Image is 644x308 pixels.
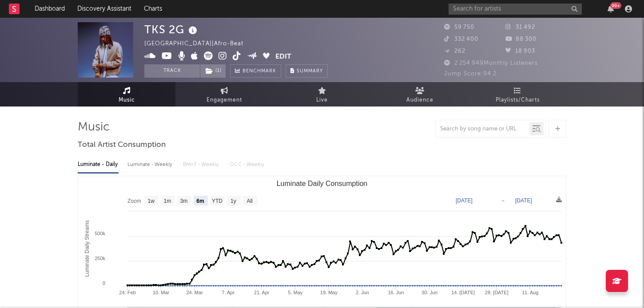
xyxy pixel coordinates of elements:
span: Audience [406,95,433,106]
text: Luminate Daily Consumption [277,180,368,187]
text: 7. Apr [222,290,235,295]
text: 2. Jun [356,290,369,295]
text: 16. Jun [388,290,404,295]
span: 262 [444,48,465,54]
span: Jump Score: 94.2 [444,71,497,77]
div: Luminate - Daily [78,157,119,172]
text: 14. [DATE] [451,290,475,295]
a: Playlists/Charts [469,82,566,107]
text: YTD [212,198,223,204]
span: Engagement [207,95,242,106]
span: 88 300 [505,36,537,42]
text: 3m [180,198,188,204]
a: Audience [371,82,469,107]
div: [GEOGRAPHIC_DATA] | Afro-Beat [144,39,254,49]
span: 2 254 949 Monthly Listeners [444,60,538,66]
text: 19. May [320,290,338,295]
span: Summary [297,69,323,74]
text: 21. Apr [254,290,270,295]
button: 99+ [608,5,614,12]
a: Live [273,82,371,107]
text: 30. Jun [421,290,437,295]
a: Benchmark [230,64,281,78]
text: 6m [196,198,204,204]
button: Track [144,64,200,78]
text: 1m [164,198,171,204]
span: Total Artist Consumption [78,140,166,150]
text: 11. Aug [522,290,538,295]
input: Search for artists [449,4,582,15]
button: (1) [200,64,226,78]
text: All [246,198,252,204]
span: 332 400 [444,36,478,42]
span: Playlists/Charts [496,95,540,106]
input: Search by song name or URL [436,126,529,133]
button: Edit [275,51,291,63]
text: 1y [231,198,236,204]
text: 0 [103,280,105,286]
button: Summary [286,64,328,78]
text: [DATE] [515,197,532,204]
text: Zoom [127,198,141,204]
span: ( 1 ) [200,64,226,78]
span: Music [119,95,135,106]
text: 10. Mar [153,290,170,295]
div: Luminate - Weekly [127,157,174,172]
text: [DATE] [456,197,473,204]
text: 500k [95,231,105,236]
span: 59 750 [444,24,474,30]
div: 99 + [610,2,621,9]
a: Music [78,82,175,107]
span: Live [316,95,328,106]
text: 1w [148,198,155,204]
text: 24. Mar [186,290,203,295]
text: 24. Feb [119,290,135,295]
text: 250k [95,256,105,261]
text: 28. [DATE] [485,290,509,295]
div: TKS 2G [144,22,199,37]
span: Benchmark [242,66,276,77]
text: → [500,197,505,204]
span: 18 903 [505,48,535,54]
text: 5. May [288,290,303,295]
a: Engagement [175,82,273,107]
text: Luminate Daily Streams [84,220,90,276]
span: 31 492 [505,24,535,30]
